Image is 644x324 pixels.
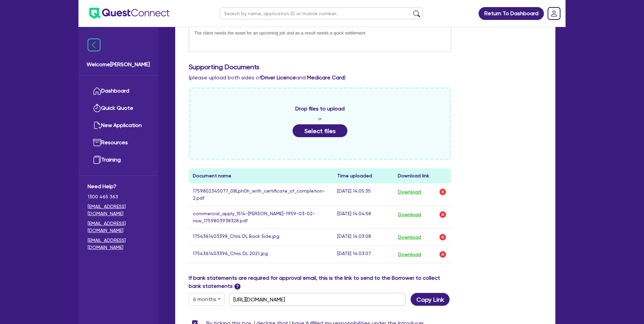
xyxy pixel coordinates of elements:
span: (please upload both sides of and ) [189,74,346,81]
p: The client needs the asset for an upcoming job and as a result needs a quick settlement. [194,30,446,36]
img: delete-icon [439,188,447,196]
span: ? [234,283,240,290]
a: Dropdown toggle [545,5,563,22]
img: new-application [93,121,101,129]
input: Search by name, application ID or mobile number... [220,7,423,19]
span: Need Help? [88,182,149,191]
button: Download [398,250,421,259]
img: icon-menu-close [88,39,100,51]
h3: Supporting Documents [189,63,542,71]
img: training [93,156,101,164]
a: Quick Quote [88,100,149,117]
button: Download [398,210,421,219]
td: 1759802345077_08Lph0h_with_certificate_of_completion-2.pdf [189,183,333,206]
a: Return To Dashboard [479,7,544,20]
button: Download [398,233,421,242]
a: Training [88,151,149,169]
img: delete-icon [439,210,447,219]
a: Dashboard [88,82,149,100]
button: Download [398,188,421,196]
a: [EMAIL_ADDRESS][DOMAIN_NAME] [88,220,149,234]
td: [DATE] 14:05:35 [333,183,394,206]
b: Driver Licence [261,74,296,81]
button: Dropdown toggle [189,293,225,306]
a: [EMAIL_ADDRESS][DOMAIN_NAME] [88,203,149,217]
th: Document name [189,168,333,183]
td: commercial_apply_1514-[PERSON_NAME]-1959-03-02-nsw_1759803938328.pdf [189,206,333,229]
label: If bank statements are required for approval email, this is the link to send to the Borrower to c... [189,274,451,290]
td: [DATE] 14:04:58 [333,206,394,229]
a: New Application [88,117,149,134]
td: 1754361403396_Chris DL 2021.jpg [189,246,333,263]
span: or [318,116,322,122]
img: delete-icon [439,233,447,241]
th: Download link [394,168,451,183]
img: quick-quote [93,104,101,112]
span: Welcome [PERSON_NAME] [87,60,150,69]
img: resources [93,139,101,147]
button: Select files [293,124,347,137]
span: Drop files to upload [295,105,345,113]
span: 1300 465 363 [88,193,149,200]
td: [DATE] 14:03:08 [333,229,394,246]
button: Copy Link [411,293,450,306]
th: Time uploaded [333,168,394,183]
b: Medicare Card [307,74,344,81]
img: delete-icon [439,250,447,258]
a: Resources [88,134,149,151]
td: [DATE] 14:03:07 [333,246,394,263]
a: [EMAIL_ADDRESS][DOMAIN_NAME] [88,237,149,251]
td: 1754361403398_Chris DL Back Side.jpg [189,229,333,246]
img: quest-connect-logo-blue [89,8,169,19]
